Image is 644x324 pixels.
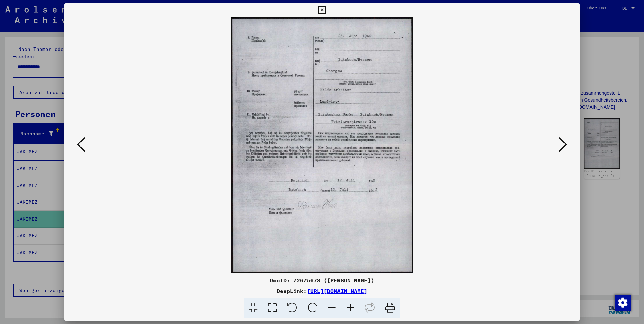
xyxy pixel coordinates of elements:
[614,294,631,311] div: Zustimmung ändern
[64,287,580,295] div: DeepLink:
[64,276,580,284] div: DocID: 72675678 ([PERSON_NAME])
[307,288,367,294] a: [URL][DOMAIN_NAME]
[87,17,557,273] img: 002.jpg
[615,295,631,311] img: Zustimmung ändern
